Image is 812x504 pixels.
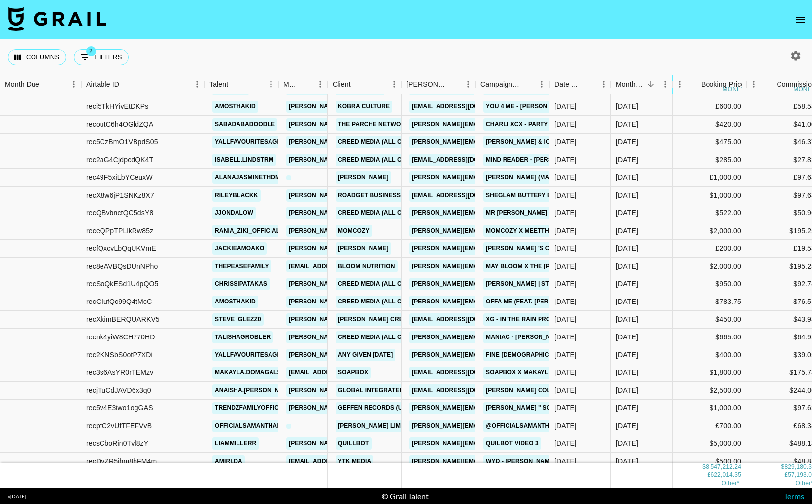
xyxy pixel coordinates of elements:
[483,225,589,237] a: Momcozy x Meetthelobsters
[212,367,293,379] a: makayla.domagalski1
[673,187,746,204] div: $1,000.00
[409,154,520,166] a: [EMAIL_ADDRESS][DOMAIN_NAME]
[616,75,644,94] div: Month Due
[86,385,151,395] div: recjTuCdJAVD6x3q0
[39,77,53,91] button: Sort
[616,208,638,218] div: May '25
[554,172,576,182] div: 3/20/2025
[616,101,638,111] div: May '25
[616,190,638,200] div: May '25
[333,75,351,94] div: Client
[328,75,402,94] div: Client
[673,258,746,275] div: $2,000.00
[286,367,397,379] a: [EMAIL_ADDRESS][DOMAIN_NAME]
[616,155,638,165] div: May '25
[616,456,638,466] div: May '25
[616,279,638,289] div: May '25
[483,402,595,414] a: [PERSON_NAME] " Soft Girl Era"
[554,261,576,271] div: 3/24/2025
[611,75,673,94] div: Month Due
[86,438,148,448] div: recsCboRin0Tvl8zY
[483,313,568,326] a: XG - IN THE RAIN Promo 1
[746,77,761,92] button: Menu
[86,46,96,56] span: 2
[86,421,152,431] div: recpfC2vUfTFEFVvB
[286,242,447,255] a: [PERSON_NAME][EMAIL_ADDRESS][DOMAIN_NAME]
[616,137,638,147] div: May '25
[554,456,576,466] div: 4/30/2025
[406,75,447,94] div: [PERSON_NAME]
[86,297,152,306] div: recGIufQc99Q4tMcC
[409,278,570,290] a: [PERSON_NAME][EMAIL_ADDRESS][DOMAIN_NAME]
[204,75,278,94] div: Talent
[673,435,746,453] div: $5,000.00
[521,77,535,91] button: Sort
[673,417,746,435] div: £700.00
[278,75,328,94] div: Manager
[535,77,549,92] button: Menu
[86,456,157,466] div: recDyZR5ihm8hFM4m
[616,403,638,413] div: May '25
[409,207,570,219] a: [PERSON_NAME][EMAIL_ADDRESS][DOMAIN_NAME]
[554,297,576,306] div: 4/30/2025
[8,7,106,31] img: Grail Talent
[483,136,582,148] a: [PERSON_NAME] & Ich Komme
[264,77,278,92] button: Menu
[86,403,153,413] div: rec5v4E3iwo1ogGAS
[86,190,154,200] div: recX8w6jP1SNKz8X7
[286,225,447,237] a: [PERSON_NAME][EMAIL_ADDRESS][DOMAIN_NAME]
[554,75,582,94] div: Date Created
[286,402,447,414] a: [PERSON_NAME][EMAIL_ADDRESS][DOMAIN_NAME]
[336,367,371,379] a: Soapbox
[658,77,673,92] button: Menu
[86,226,153,235] div: receQPpTPLlkRw85z
[673,151,746,169] div: $285.00
[554,279,576,289] div: 4/26/2025
[554,385,576,395] div: 2/17/2025
[483,349,573,361] a: Fine [DEMOGRAPHIC_DATA]
[673,293,746,311] div: $783.75
[483,420,620,432] a: @officialsamanthalouise x Glow Hub
[616,368,638,377] div: May '25
[673,275,746,293] div: $950.00
[616,314,638,324] div: May '25
[616,438,638,448] div: May '25
[336,331,438,343] a: Creed Media (All Campaigns)
[616,385,638,395] div: May '25
[483,384,566,397] a: [PERSON_NAME] Collab
[673,311,746,329] div: $450.00
[74,49,129,65] button: Show filters
[673,346,746,364] div: $400.00
[212,207,256,219] a: jjondalow
[336,260,398,272] a: Bloom Nutrition
[336,384,581,397] a: GLOBAL INTEGRATED MARKETING COMMUNICATION GROUP HOLDINGS LIMITED
[483,154,587,166] a: Mind Reader - [PERSON_NAME]
[86,101,149,111] div: reci5TkHYivEtDKPs
[86,155,153,165] div: rec2aG4CjdpcdQK4T
[286,296,447,308] a: [PERSON_NAME][EMAIL_ADDRESS][DOMAIN_NAME]
[549,75,611,94] div: Date Created
[673,204,746,222] div: $522.00
[447,77,461,91] button: Sort
[286,118,447,131] a: [PERSON_NAME][EMAIL_ADDRESS][DOMAIN_NAME]
[387,77,402,92] button: Menu
[67,77,81,92] button: Menu
[409,455,570,468] a: [PERSON_NAME][EMAIL_ADDRESS][DOMAIN_NAME]
[554,421,576,431] div: 4/29/2025
[616,297,638,306] div: May '25
[616,172,638,182] div: May '25
[409,384,520,397] a: [EMAIL_ADDRESS][DOMAIN_NAME]
[382,491,429,501] div: © Grail Talent
[86,279,159,289] div: recSoQkESd1U4pQO5
[673,400,746,417] div: $1,000.00
[86,172,153,182] div: rec49F5xiLbYCeuxW
[616,421,638,431] div: May '25
[336,278,438,290] a: Creed Media (All Campaigns)
[212,136,307,148] a: yallfavouritesagittarius
[483,118,570,131] a: Charli XCX - Party 4 You
[8,493,26,500] div: v [DATE]
[409,171,570,184] a: [PERSON_NAME][EMAIL_ADDRESS][DOMAIN_NAME]
[86,243,156,253] div: recfQxcvLbQqUKVmE
[710,471,741,479] div: 622,014.35
[554,350,576,360] div: 4/28/2025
